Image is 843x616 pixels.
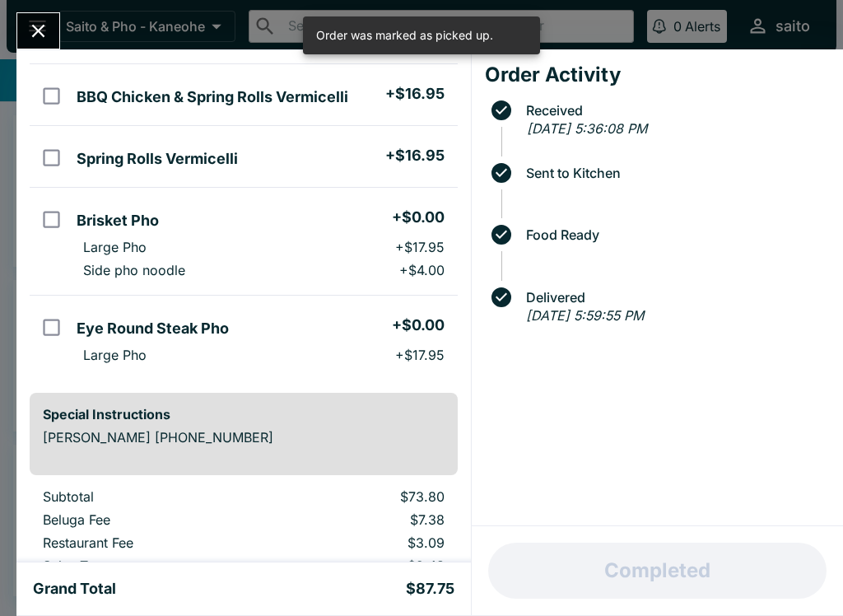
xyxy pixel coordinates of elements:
[284,558,445,574] p: $3.48
[43,488,258,505] p: Subtotal
[399,262,445,278] p: + $4.00
[77,149,238,169] h5: Spring Rolls Vermicelli
[77,211,159,231] h5: Brisket Pho
[527,120,647,137] em: [DATE] 5:36:08 PM
[316,21,493,49] div: Order was marked as picked up.
[33,579,116,599] h5: Grand Total
[518,227,830,242] span: Food Ready
[392,208,445,227] h5: + $0.00
[385,146,445,166] h5: + $16.95
[392,315,445,335] h5: + $0.00
[284,534,445,551] p: $3.09
[43,429,445,446] p: [PERSON_NAME] [PHONE_NUMBER]
[284,488,445,505] p: $73.80
[406,579,454,599] h5: $87.75
[83,262,185,278] p: Side pho noodle
[284,511,445,528] p: $7.38
[395,239,445,255] p: + $17.95
[83,239,147,255] p: Large Pho
[518,166,830,180] span: Sent to Kitchen
[526,307,644,324] em: [DATE] 5:59:55 PM
[83,347,147,363] p: Large Pho
[518,103,830,118] span: Received
[77,319,229,338] h5: Eye Round Steak Pho
[395,347,445,363] p: + $17.95
[43,534,258,551] p: Restaurant Fee
[77,87,348,107] h5: BBQ Chicken & Spring Rolls Vermicelli
[43,558,258,574] p: Sales Tax
[43,511,258,528] p: Beluga Fee
[518,290,830,305] span: Delivered
[30,488,458,581] table: orders table
[385,84,445,104] h5: + $16.95
[43,406,445,422] h6: Special Instructions
[485,63,830,87] h4: Order Activity
[17,13,59,49] button: Close
[30,4,458,380] table: orders table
